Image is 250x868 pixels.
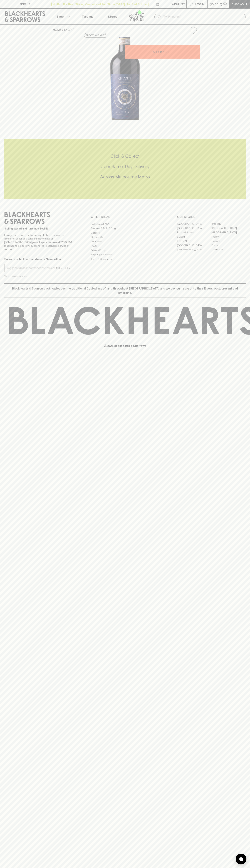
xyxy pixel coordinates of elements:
[50,37,200,120] img: 40300.png
[56,266,71,270] p: SUBSCRIBE
[75,9,100,24] a: Tastings
[195,2,204,6] p: Login
[177,222,211,226] a: [GEOGRAPHIC_DATA]
[177,226,211,230] a: [GEOGRAPHIC_DATA]
[7,265,55,271] input: e.g. jane@blackheartsandsparrows.com.au
[239,857,243,861] img: bubble-icon
[125,45,200,59] button: ADD TO CART
[163,14,243,20] input: Try "Pinot noir"
[91,231,159,235] a: Careers
[91,239,159,244] a: Gift Cards
[4,274,73,278] p: We will never spam you
[211,222,246,226] a: Braddon
[84,33,107,38] button: Add to wishlist
[4,174,246,180] h5: Across Melbourne Metro
[100,9,125,24] a: Stores
[64,28,72,31] a: SHOP
[91,215,159,219] p: OTHER AREAS
[211,248,246,252] a: Thornbury
[210,2,218,6] p: $0.00
[177,248,211,252] a: [GEOGRAPHIC_DATA]
[91,253,159,257] a: Shipping Information
[224,3,226,5] p: 0
[177,230,211,235] a: Brunswick West
[91,235,159,239] a: Contact Us
[177,243,211,248] a: [GEOGRAPHIC_DATA]
[19,2,31,6] p: FIND US
[91,244,159,248] a: FAQ's
[211,230,246,235] a: [GEOGRAPHIC_DATA]
[4,139,246,199] div: Call to action block
[55,264,73,272] button: SUBSCRIBE
[91,226,159,231] a: Business & Bulk Gifting
[53,28,61,31] a: HOME
[91,257,159,261] a: Terms & Conditions
[56,14,64,19] p: Shop
[4,233,73,251] p: It is against the law to sell or supply alcohol to, or to obtain alcohol on behalf of a person un...
[153,50,172,54] p: ADD TO CART
[177,235,211,239] a: Elwood
[211,226,246,230] a: [GEOGRAPHIC_DATA]
[211,239,246,243] a: Geelong
[188,26,198,35] button: Add to wishlist
[211,243,246,248] a: Prahran
[91,222,159,226] a: Bottle Drop FAQ's
[172,2,185,6] p: Wishlist
[211,235,246,239] a: Fitzroy
[4,153,246,159] h5: Click & Collect
[82,14,93,19] p: Tastings
[177,239,211,243] a: Fitzroy North
[7,286,243,295] p: Blackhearts & Sparrows acknowledges the traditional Custodians of land throughout [GEOGRAPHIC_DAT...
[108,14,117,19] p: Stores
[91,248,159,252] a: Privacy Policy
[50,9,75,24] button: Shop
[231,2,247,6] p: Checkout
[4,164,246,169] h5: Uber Same-Day Delivery
[177,215,246,219] p: OUR STORES
[4,257,73,261] p: Subscribe to The Blackhearts Newsletter
[4,227,73,230] p: Sibling owned and run since [DATE]
[39,241,72,244] strong: Liquor License #32064953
